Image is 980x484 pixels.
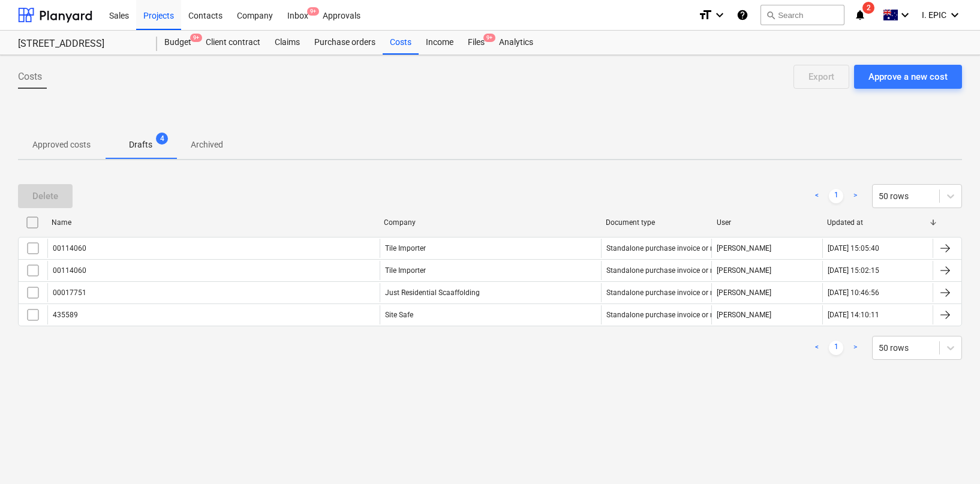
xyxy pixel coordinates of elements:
div: [DATE] 15:05:40 [828,244,879,252]
span: 9+ [190,34,202,42]
div: 00114060 [53,266,86,275]
span: 9+ [483,34,495,42]
a: Next page [848,189,862,203]
div: 435589 [53,311,78,319]
i: format_size [698,8,713,22]
div: Budget [157,31,199,55]
i: keyboard_arrow_down [898,8,912,22]
div: Company [384,218,596,227]
a: Files9+ [461,31,492,55]
a: Page 1 is your current page [829,189,843,203]
p: Approved costs [32,139,91,151]
a: Previous page [810,341,824,355]
span: I. EPIC [922,10,946,20]
div: [DATE] 10:46:56 [828,288,879,297]
div: Files [461,31,492,55]
a: Costs [383,31,419,55]
div: 00114060 [53,244,86,252]
span: Costs [18,70,42,84]
p: Archived [191,139,223,151]
div: Standalone purchase invoice or receipt [606,244,732,252]
div: [DATE] 14:10:11 [828,311,879,319]
a: Income [419,31,461,55]
div: User [717,218,818,227]
button: Approve a new cost [854,65,962,89]
a: Previous page [810,189,824,203]
a: Analytics [492,31,540,55]
span: 9+ [307,7,319,16]
div: Standalone purchase invoice or receipt [606,266,732,275]
i: keyboard_arrow_down [948,8,962,22]
a: Budget9+ [157,31,199,55]
div: [DATE] 15:02:15 [828,266,879,275]
a: Next page [848,341,862,355]
div: Standalone purchase invoice or receipt [606,311,732,319]
div: [PERSON_NAME] [711,283,822,302]
div: Tile Importer [380,261,601,280]
span: 2 [862,2,874,14]
i: Knowledge base [736,8,748,22]
p: Drafts [129,139,152,151]
a: Page 1 is your current page [829,341,843,355]
div: Tile Importer [380,239,601,258]
span: search [766,10,775,20]
a: Purchase orders [307,31,383,55]
div: [PERSON_NAME] [711,305,822,324]
div: [PERSON_NAME] [711,239,822,258]
div: Site Safe [380,305,601,324]
div: 00017751 [53,288,86,297]
div: Document type [606,218,707,227]
div: [PERSON_NAME] [711,261,822,280]
i: keyboard_arrow_down [713,8,727,22]
div: [STREET_ADDRESS] [18,38,143,50]
button: Search [760,5,844,25]
span: 4 [156,133,168,145]
div: Just Residential Scaaffolding [380,283,601,302]
a: Client contract [199,31,267,55]
div: Name [52,218,374,227]
i: notifications [854,8,866,22]
div: Standalone purchase invoice or receipt [606,288,732,297]
a: Claims [267,31,307,55]
div: Approve a new cost [868,69,948,85]
div: Updated at [827,218,928,227]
